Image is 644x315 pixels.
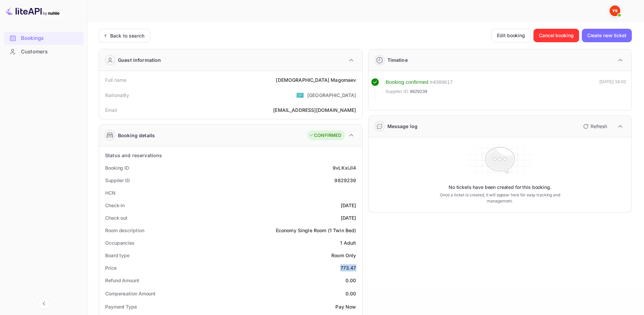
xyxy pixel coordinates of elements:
div: 0.00 [345,290,356,297]
span: United States [296,89,304,101]
a: Bookings [4,32,84,44]
div: Customers [4,45,84,58]
div: CONFIRMED [309,132,341,139]
div: Board type [105,252,129,259]
div: HCN [105,189,116,196]
img: Yandex Support [610,5,620,16]
div: Guest information [118,56,161,64]
div: # 4089617 [430,78,453,86]
a: Customers [4,45,84,58]
div: [GEOGRAPHIC_DATA] [307,92,356,99]
p: No tickets have been created for this booking. [449,184,551,191]
div: [DATE] 18:02 [599,78,626,98]
div: Back to search [110,32,144,39]
div: Occupancies [105,239,135,246]
div: 1 Adult [340,239,356,246]
div: [DATE] [341,214,356,221]
button: Refresh [579,121,610,132]
p: Once a ticket is created, it will appear here for easy tracking and management. [429,192,571,204]
div: 773.47 [340,264,356,271]
div: 0.00 [345,277,356,284]
button: Cancel booking [533,29,579,42]
div: Supplier ID [105,177,130,184]
div: Booking details [118,132,155,139]
button: Collapse navigation [38,297,50,310]
div: Room Only [331,252,356,259]
div: Payment Type [105,303,137,310]
p: Refresh [591,123,607,130]
div: Check out [105,214,127,221]
span: 9829239 [410,88,427,95]
div: Booking ID [105,164,129,171]
div: Customers [21,48,80,56]
div: Timeline [387,56,408,64]
div: [DATE] [341,202,356,209]
div: Room description [105,227,144,234]
button: Edit booking [491,29,531,42]
div: Message log [387,123,418,130]
div: Bookings [21,34,80,42]
div: Price [105,264,117,271]
div: Booking confirmed [386,78,429,86]
div: Email [105,106,117,114]
div: Economy Single Room (1 Twin Bed) [276,227,356,234]
div: [EMAIL_ADDRESS][DOMAIN_NAME] [273,106,356,114]
div: Bookings [4,32,84,45]
div: Pay Now [335,303,356,310]
div: Nationality [105,92,129,99]
span: Supplier ID: [386,88,409,95]
div: Status and reservations [105,152,162,159]
div: 9829239 [334,177,356,184]
div: 9vLKxiJl4 [333,164,356,171]
div: [DEMOGRAPHIC_DATA] Magomaev [276,76,356,83]
img: LiteAPI logo [5,5,59,16]
div: Full name [105,76,126,83]
button: Create new ticket [582,29,632,42]
div: Check-in [105,202,125,209]
div: Compensation Amount [105,290,156,297]
div: Refund Amount [105,277,139,284]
